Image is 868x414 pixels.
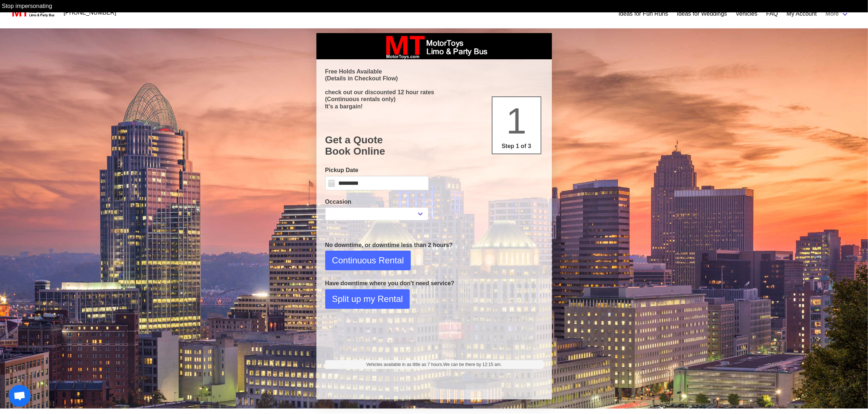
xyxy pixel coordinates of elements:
img: box_logo_brand.jpeg [379,33,489,59]
label: Occasion [325,198,429,206]
img: MotorToys Logo [10,8,55,18]
p: check out our discounted 12 hour rates [325,89,543,96]
div: Open chat [9,385,31,407]
span: Vehicles available in as little as 7 hours. [366,361,502,368]
a: Ideas for Fun Runs [619,9,668,18]
a: Vehicles [736,9,758,18]
a: Ideas for Weddings [677,9,727,18]
span: Continuous Rental [332,254,404,267]
a: More [821,7,853,21]
a: Stop impersonating [2,3,52,9]
p: Free Holds Available [325,68,543,75]
p: Step 1 of 3 [495,142,538,151]
p: (Continuous rentals only) [325,96,543,103]
p: (Details in Checkout Flow) [325,75,543,82]
a: My Account [787,9,817,18]
p: Have downtime where you don't need service? [325,279,543,288]
p: No downtime, or downtime less than 2 hours? [325,241,543,250]
span: 1 [506,100,527,141]
p: It's a bargain! [325,103,543,110]
label: Pickup Date [325,166,429,175]
button: Continuous Rental [325,251,411,270]
button: Split up my Rental [325,289,410,309]
span: Split up my Rental [332,292,403,306]
a: [PHONE_NUMBER] [59,5,121,20]
h1: Get a Quote Book Online [325,134,543,157]
span: We can be there by 12:15 am. [443,362,502,367]
a: FAQ [766,9,778,18]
